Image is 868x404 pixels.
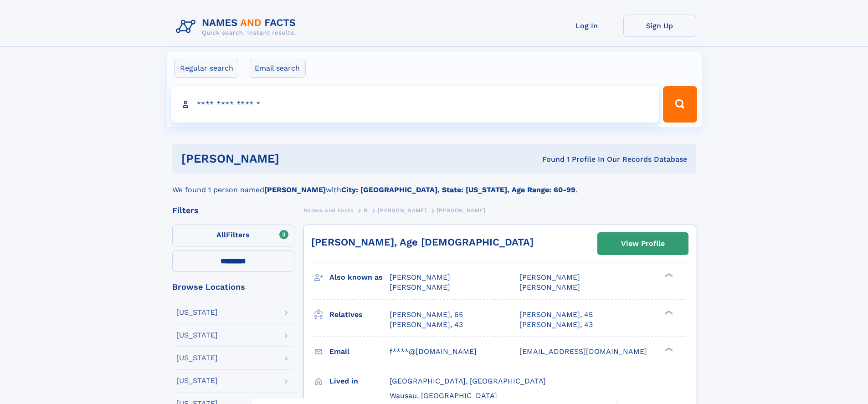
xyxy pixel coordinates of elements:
[311,236,534,248] a: [PERSON_NAME], Age [DEMOGRAPHIC_DATA]
[172,225,294,246] label: Filters
[303,205,354,216] a: Names and Facts
[519,283,580,291] span: [PERSON_NAME]
[378,205,426,216] a: [PERSON_NAME]
[663,272,673,278] div: ❯
[171,86,659,123] input: search input
[172,15,303,39] img: Logo Names and Facts
[216,230,226,239] span: All
[378,207,426,214] span: [PERSON_NAME]
[663,309,673,315] div: ❯
[519,320,593,330] a: [PERSON_NAME], 43
[176,377,218,384] div: [US_STATE]
[249,59,306,78] label: Email search
[181,153,411,164] h1: [PERSON_NAME]
[390,283,450,291] span: [PERSON_NAME]
[176,309,218,316] div: [US_STATE]
[621,233,665,254] div: View Profile
[519,273,580,281] span: [PERSON_NAME]
[519,310,593,320] a: [PERSON_NAME], 45
[174,59,239,78] label: Regular search
[550,15,623,37] a: Log In
[329,270,390,285] h3: Also known as
[411,154,687,164] div: Found 1 Profile In Our Records Database
[172,174,696,195] div: We found 1 person named with .
[598,233,688,255] a: View Profile
[519,347,647,356] span: [EMAIL_ADDRESS][DOMAIN_NAME]
[329,307,390,322] h3: Relatives
[390,377,546,385] span: [GEOGRAPHIC_DATA], [GEOGRAPHIC_DATA]
[264,185,326,194] b: [PERSON_NAME]
[663,86,697,123] button: Search Button
[364,205,368,216] a: B
[663,346,673,352] div: ❯
[364,207,368,214] span: B
[390,391,497,400] span: Wausau, [GEOGRAPHIC_DATA]
[390,273,450,281] span: [PERSON_NAME]
[172,283,294,291] div: Browse Locations
[437,207,486,214] span: [PERSON_NAME]
[176,332,218,339] div: [US_STATE]
[176,354,218,362] div: [US_STATE]
[623,15,696,37] a: Sign Up
[341,185,575,194] b: City: [GEOGRAPHIC_DATA], State: [US_STATE], Age Range: 60-99
[329,373,390,389] h3: Lived in
[390,320,463,330] a: [PERSON_NAME], 43
[329,344,390,359] h3: Email
[172,206,294,215] div: Filters
[390,310,463,320] a: [PERSON_NAME], 65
